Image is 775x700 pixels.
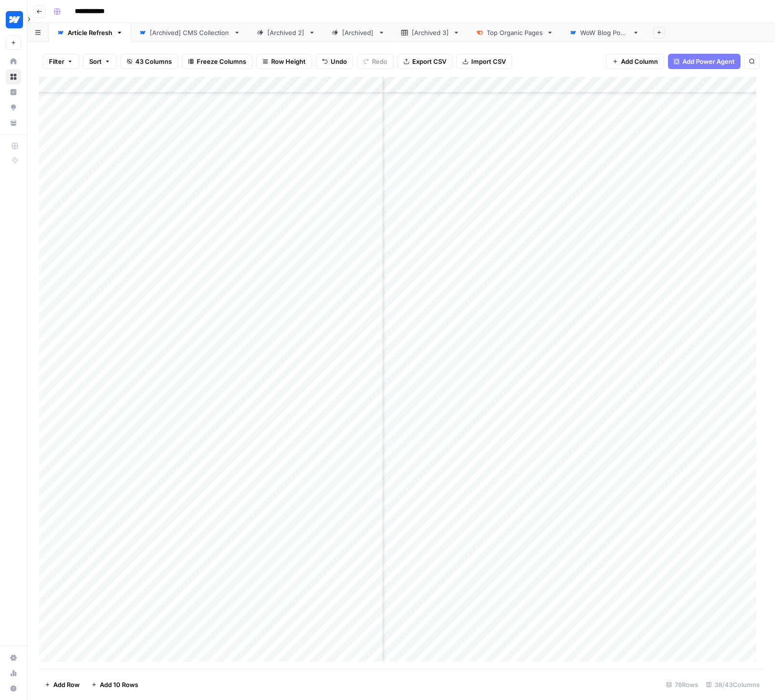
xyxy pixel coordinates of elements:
[131,23,249,42] a: [Archived] CMS Collection
[6,681,21,696] button: Help + Support
[621,57,658,66] span: Add Column
[43,54,79,69] button: Filter
[6,115,21,131] a: Your Data
[331,57,347,66] span: Undo
[6,11,23,28] img: Webflow Logo
[6,84,21,100] a: Insights
[316,54,353,69] button: Undo
[456,54,512,69] button: Import CSV
[89,57,102,66] span: Sort
[249,23,323,42] a: [Archived 2]
[6,650,21,665] a: Settings
[49,57,64,66] span: Filter
[372,57,387,66] span: Redo
[561,23,647,42] a: WoW Blog Posts
[39,677,85,692] button: Add Row
[6,665,21,681] a: Usage
[393,23,468,42] a: [Archived 3]
[6,54,21,69] a: Home
[468,23,561,42] a: Top Organic Pages
[6,69,21,84] a: Browse
[256,54,312,69] button: Row Height
[668,54,740,69] button: Add Power Agent
[471,57,506,66] span: Import CSV
[397,54,453,69] button: Export CSV
[150,28,230,37] div: [Archived] CMS Collection
[100,680,138,689] span: Add 10 Rows
[487,28,543,37] div: Top Organic Pages
[323,23,393,42] a: [Archived]
[662,677,702,692] div: 78 Rows
[197,57,246,66] span: Freeze Columns
[182,54,252,69] button: Freeze Columns
[6,8,21,32] button: Workspace: Webflow
[49,23,131,42] a: Article Refresh
[120,54,178,69] button: 43 Columns
[83,54,117,69] button: Sort
[702,677,763,692] div: 38/43 Columns
[271,57,306,66] span: Row Height
[682,57,735,66] span: Add Power Agent
[357,54,393,69] button: Redo
[412,57,446,66] span: Export CSV
[267,28,305,37] div: [Archived 2]
[53,680,80,689] span: Add Row
[342,28,374,37] div: [Archived]
[135,57,172,66] span: 43 Columns
[6,100,21,115] a: Opportunities
[580,28,629,37] div: WoW Blog Posts
[412,28,449,37] div: [Archived 3]
[85,677,144,692] button: Add 10 Rows
[606,54,664,69] button: Add Column
[68,28,112,37] div: Article Refresh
